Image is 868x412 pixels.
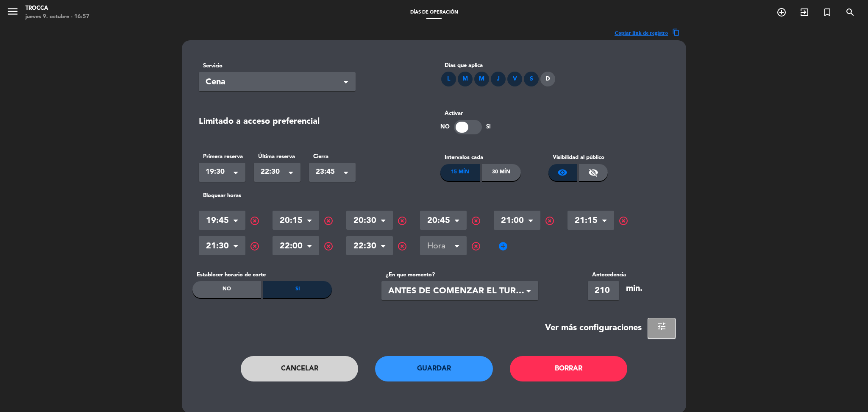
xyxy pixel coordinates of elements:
[192,270,332,279] label: Establecer horario de corte
[498,241,508,251] span: add_circle
[545,216,555,226] span: highlight_off
[776,7,787,17] i: add_circle_outline
[206,75,342,89] span: Cena
[381,270,538,279] label: ¿En que momento?
[250,216,260,226] span: highlight_off
[440,164,480,181] div: 15 Mín
[206,166,232,178] span: 19:30
[309,152,356,161] label: Cierra
[557,167,568,178] span: visibility
[845,7,855,17] i: search
[458,72,473,86] div: M
[261,166,287,178] span: 22:30
[323,241,334,251] span: highlight_off
[316,166,342,178] span: 23:45
[250,241,260,251] span: highlight_off
[510,356,628,381] button: Borrar
[545,321,642,335] div: Ver más configuraciones
[199,152,245,161] label: Primera reserva
[440,109,491,118] label: Activar
[375,356,493,381] button: Guardar
[471,241,481,251] span: highlight_off
[6,5,19,21] button: menu
[388,284,525,298] span: ANTES DE COMENZAR EL TURNO
[588,167,598,178] span: visibility_off
[199,61,356,70] label: Servicio
[588,270,626,279] label: Antecedencia
[588,281,619,300] input: 0
[199,115,320,129] div: Limitado a acceso preferencial
[540,72,555,86] div: D
[323,216,334,226] span: highlight_off
[397,216,407,226] span: highlight_off
[618,216,629,226] span: highlight_off
[440,153,548,162] label: Intervalos cada
[822,7,832,17] i: turned_in_not
[406,10,462,15] span: Días de Operación
[441,72,456,86] div: L
[25,4,89,13] div: Trocca
[192,281,261,298] div: No
[524,72,539,86] div: S
[626,282,643,296] div: min.
[648,318,676,338] button: tune
[440,61,669,70] div: Días que aplica
[199,191,669,200] label: Bloquear horas
[615,28,668,37] span: Copiar link de registro
[25,13,89,21] div: jueves 9. octubre - 16:57
[397,241,407,251] span: highlight_off
[474,72,489,86] div: M
[6,5,19,18] i: menu
[471,216,481,226] span: highlight_off
[482,164,521,181] div: 30 Mín
[491,72,506,86] div: J
[507,72,522,86] div: V
[254,152,300,161] label: Última reserva
[548,153,670,162] label: Visibilidad al público
[672,28,680,37] span: content_copy
[657,321,667,331] span: tune
[241,356,359,381] button: Cancelar
[263,281,332,298] div: Si
[799,7,810,17] i: exit_to_app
